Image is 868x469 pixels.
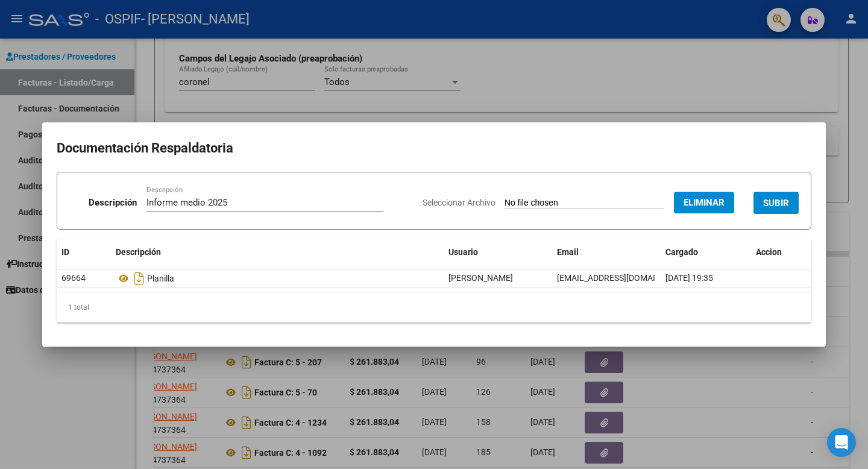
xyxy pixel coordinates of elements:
[753,192,799,214] button: SUBIR
[89,196,137,210] p: Descripción
[57,239,111,265] datatable-header-cell: ID
[751,239,811,265] datatable-header-cell: Accion
[665,247,698,257] span: Cargado
[423,198,495,207] span: Seleccionar Archivo
[57,292,811,323] div: 1 total
[756,247,782,257] span: Accion
[557,247,579,257] span: Email
[57,137,811,160] h2: Documentación Respaldatoria
[665,273,713,283] span: [DATE] 19:35
[557,273,691,283] span: [EMAIL_ADDRESS][DOMAIN_NAME]
[552,239,661,265] datatable-header-cell: Email
[763,198,789,209] span: SUBIR
[444,239,552,265] datatable-header-cell: Usuario
[131,269,147,288] i: Descargar documento
[116,247,161,257] span: Descripción
[661,239,751,265] datatable-header-cell: Cargado
[827,428,856,457] div: Open Intercom Messenger
[674,192,734,213] button: Eliminar
[684,197,725,208] span: Eliminar
[116,269,439,288] div: Planilla
[448,247,478,257] span: Usuario
[111,239,444,265] datatable-header-cell: Descripción
[61,247,69,257] span: ID
[61,273,86,283] span: 69664
[448,273,513,283] span: [PERSON_NAME]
